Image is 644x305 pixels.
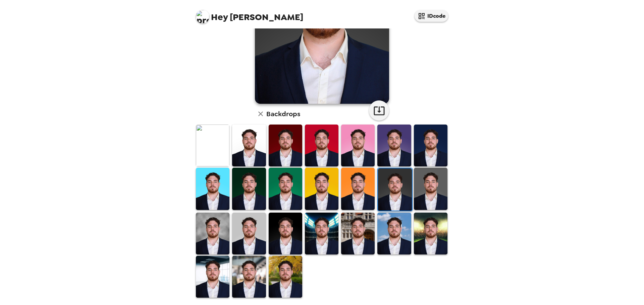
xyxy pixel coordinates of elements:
[196,7,303,22] span: [PERSON_NAME]
[415,10,448,22] button: IDcode
[211,11,228,23] span: Hey
[266,108,300,119] h6: Backdrops
[196,125,229,166] img: Original
[196,10,209,23] img: profile pic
